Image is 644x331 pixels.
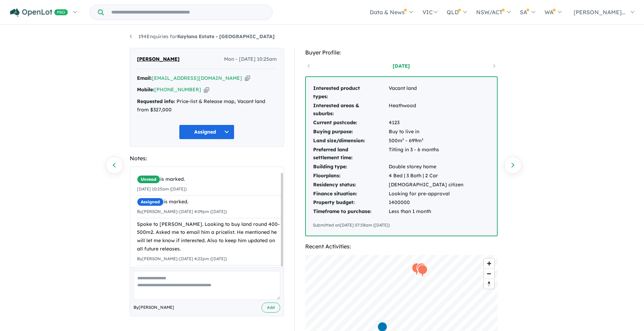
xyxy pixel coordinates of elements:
td: Heathwood [388,101,464,119]
a: 194Enquiries forKaylana Estate - [GEOGRAPHIC_DATA] [130,33,275,40]
span: Mon - [DATE] 10:25am [224,55,277,63]
div: Recent Activities: [305,242,498,251]
td: Building type: [313,162,388,171]
span: Assigned [137,198,164,206]
img: Openlot PRO Logo White [10,8,68,17]
td: 500m² - 699m² [388,136,464,145]
span: [PERSON_NAME] [137,55,180,63]
strong: Mobile: [137,86,154,93]
div: Map marker [411,263,422,275]
small: [DATE] 10:25am ([DATE]) [137,186,187,192]
td: Timeframe to purchase: [313,207,388,216]
button: Copy [204,86,209,93]
a: [EMAIL_ADDRESS][DOMAIN_NAME] [152,75,242,81]
div: Map marker [417,264,428,277]
button: Zoom in [484,258,494,269]
div: Submitted on [DATE] 07:58am ([DATE]) [313,222,490,229]
td: Interested areas & suburbs: [313,101,388,119]
td: Interested product types: [313,84,388,101]
button: Reset bearing to north [484,279,494,289]
td: Looking for pre-approval [388,189,464,198]
span: Zoom out [484,269,494,279]
td: Residency status: [313,180,388,189]
td: Buy to live in [388,127,464,136]
td: 4123 [388,118,464,127]
td: Double storey home [388,162,464,171]
input: Try estate name, suburb, builder or developer [105,5,271,20]
a: [DATE] [372,62,431,69]
td: Vacant land [388,84,464,101]
div: Price-list & Release map, Vacant land from $327,000 [137,97,277,114]
td: Less than 1 month [388,207,464,216]
div: Map marker [416,263,427,275]
span: Unread [137,175,160,184]
td: Buying purpose: [313,127,388,136]
button: Zoom out [484,269,494,279]
div: is marked. [137,198,282,206]
td: Preferred land settlement time: [313,145,388,163]
td: Current postcode: [313,118,388,127]
td: [DEMOGRAPHIC_DATA] citizen [388,180,464,189]
a: [PHONE_NUMBER] [154,86,201,93]
button: Copy [245,75,250,82]
span: [PERSON_NAME]... [574,9,626,16]
div: is marked. [137,175,282,184]
strong: Kaylana Estate - [GEOGRAPHIC_DATA] [177,33,275,40]
button: Assigned [179,125,234,139]
button: Add [261,303,280,313]
strong: Requested info: [137,98,175,104]
span: By [PERSON_NAME] [134,304,174,311]
td: Titling in 3 - 6 months [388,145,464,163]
div: Notes: [130,154,284,163]
td: Floorplans: [313,171,388,180]
td: Finance situation: [313,189,388,198]
td: 4 Bed | 3 Bath | 2 Car [388,171,464,180]
td: Property budget: [313,198,388,207]
small: By [PERSON_NAME] - [DATE] 4:22pm ([DATE]) [137,256,227,261]
strong: Email: [137,75,152,81]
small: By [PERSON_NAME] - [DATE] 4:09pm ([DATE]) [137,209,227,214]
nav: breadcrumb [130,33,515,41]
div: Spoke to [PERSON_NAME]. Looking to buy land round 400-500m2. Asked me to email him a pricelist. H... [137,220,282,253]
div: Buyer Profile: [305,48,498,57]
td: 1400000 [388,198,464,207]
td: Land size/dimension: [313,136,388,145]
